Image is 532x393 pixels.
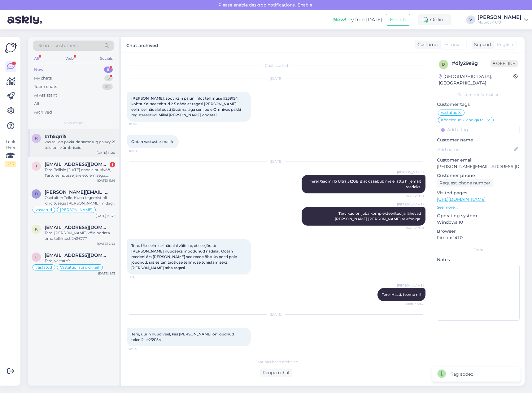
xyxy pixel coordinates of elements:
b: New! [333,17,347,23]
div: 5 [104,75,113,81]
div: Extra [437,247,520,253]
span: [PERSON_NAME], sooviksin palun infot tellimuse #239154 kohta. Sai see tehtud 2.5 nädalat tagasi [... [131,96,242,117]
span: New chats [63,120,83,126]
p: Customer name [437,137,520,143]
p: Operating system [437,213,520,219]
div: Try free [DATE]: [333,16,383,24]
span: timo.truu@mail.ee [45,162,109,167]
label: Chat archived [126,41,158,49]
div: New [34,67,44,73]
p: See more ... [437,205,520,210]
span: Kõneledud kliendiga telefoni [PERSON_NAME] [441,118,486,122]
span: Seen ✓ 9:18 [400,194,424,198]
div: Socials [99,54,114,63]
div: Support [472,41,492,48]
span: vastatud [441,111,457,114]
span: Seen ✓ 9:18 [400,226,424,231]
span: r [35,136,38,140]
p: [PERSON_NAME][EMAIL_ADDRESS][DOMAIN_NAME] [437,163,520,170]
div: All [33,54,40,63]
span: u [35,255,38,259]
span: Estonian [444,41,463,48]
span: [PERSON_NAME] [397,202,424,207]
span: Tere! Hästi, teeme nii! [382,292,421,297]
span: 16:48 [129,149,152,153]
span: English [497,41,513,48]
div: Archived [34,109,52,115]
div: Reopen chat [260,369,292,377]
span: 12:04 [129,347,152,351]
p: Visited pages [437,190,520,196]
div: Online [418,14,451,25]
span: b [35,192,38,196]
span: d [442,62,445,67]
div: All [34,101,39,107]
span: vastatud [36,208,52,212]
div: Mobix JK OÜ [477,20,521,25]
div: [DATE] 11:14 [97,178,115,183]
div: # diy29s8g [452,60,491,67]
div: 52 [102,84,113,90]
span: Chat has been archived [255,359,298,365]
span: Tarvikud on juba komplekteeritud ja lähevad [PERSON_NAME] [PERSON_NAME] telefoniga. [335,211,422,221]
span: Tere. Üle-eelmisel nädalal väitsite, et see jõuab [PERSON_NAME] nüüdseks möödunud nädalal. Ootan ... [131,243,238,270]
div: Tere, [PERSON_NAME] võin oodata oma tellimust 242677? [45,230,115,241]
div: Okei aitäh Teile. Kuna tegemist oli kingitusega [PERSON_NAME] midagi muud ostma, siis loodan et s... [45,195,115,206]
span: Seen ✓ 9:57 [400,301,424,306]
div: V [466,15,475,24]
button: Emails [386,14,410,26]
div: [DATE] 11:20 [97,150,115,155]
div: [DATE] [127,312,425,317]
div: [DATE] [127,159,425,164]
div: Tere! Tellisin [DATE] endale pulsivöö, Tartu esindusse järeletulemisega. Tellimuse nr 242686. Kas... [45,167,115,178]
div: 5 [104,67,113,73]
span: 9:56 [129,275,152,279]
span: Tere! Xiaomi 15 Ultra 512GB Black saabub meie lattu hiljemalt reedeks. [310,179,422,189]
span: 10:59 [129,122,152,127]
div: Team chats [34,84,57,90]
div: Look Here [5,139,16,167]
p: Customer phone [437,172,520,179]
div: Chat started [127,63,425,68]
div: Request phone number [437,179,493,187]
p: Customer email [437,157,520,163]
p: Browser [437,228,520,235]
p: Firefox 141.0 [437,235,520,241]
span: Ootan vastust e-mailile [131,139,174,144]
span: bert.privoi@gmail.com [45,189,109,195]
span: Tere, uurin nüüd veel, kas [PERSON_NAME] on jõudnud teieni? #239154 [131,332,235,342]
div: [PERSON_NAME] [477,15,521,20]
img: Askly Logo [5,42,17,54]
div: AI Assistant [34,92,57,98]
a: [PERSON_NAME]Mobix JK OÜ [477,15,528,25]
div: [DATE] 10:42 [96,214,115,218]
input: Add name [437,146,512,153]
div: [DATE] 9:13 [98,271,115,276]
span: uku.ojasalu@gmail.com [45,253,109,258]
span: Offline [491,60,518,67]
div: [DATE] [127,76,425,81]
div: [GEOGRAPHIC_DATA], [GEOGRAPHIC_DATA] [439,73,513,86]
span: [PERSON_NAME] [60,208,93,212]
p: Customer tags [437,101,520,108]
div: Web [64,54,75,63]
span: [PERSON_NAME] [397,283,424,288]
p: Windows 10 [437,219,520,226]
input: Add a tag [437,125,520,134]
span: k [35,227,38,231]
div: kas teil on pakkuda samasug galaxy 21 telefonile ümbriseid [45,139,115,150]
span: [PERSON_NAME] [397,170,424,175]
div: Tere, vastate? [45,258,115,264]
div: 2 / 3 [5,161,16,167]
div: [DATE] 7:42 [97,241,115,246]
div: 1 [110,162,115,167]
span: t [35,164,37,168]
span: Enable [296,2,314,8]
span: Vastatud läbi üldmeili [60,266,100,269]
span: vastatud [36,266,52,269]
a: [URL][DOMAIN_NAME] [437,196,486,202]
div: Customer information [437,92,520,97]
div: Tag added [451,371,473,378]
span: #rh5qrri5 [45,134,67,139]
div: My chats [34,75,52,81]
